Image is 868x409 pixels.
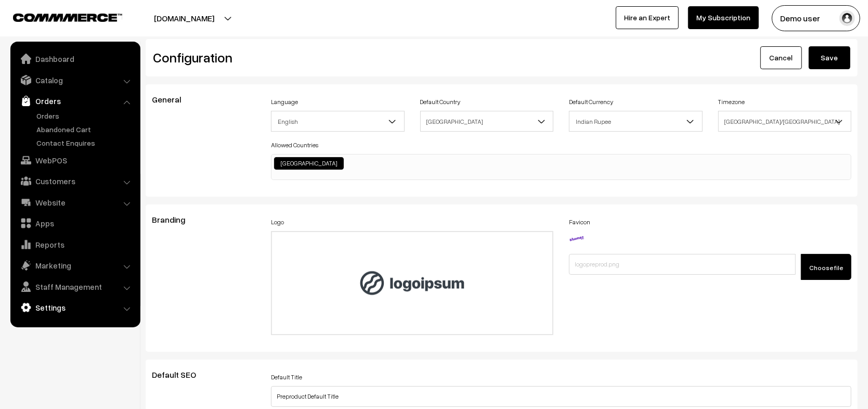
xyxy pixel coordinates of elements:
a: Orders [34,110,137,121]
span: Asia/Kolkata [719,112,851,131]
label: Favicon [569,218,590,227]
span: Choose file [809,264,843,272]
span: Asia/Kolkata [718,111,851,132]
label: Default Title [271,373,302,382]
a: Apps [13,214,137,233]
span: Branding [152,214,198,225]
a: Cancel [760,46,802,69]
span: Indian Rupee [569,112,702,131]
a: My Subscription [688,6,759,29]
a: Website [13,193,137,212]
a: Reports [13,235,137,254]
input: Title [271,386,851,407]
a: Marketing [13,256,137,275]
h2: Configuration [153,49,494,66]
a: Dashboard [13,49,137,68]
span: General [152,94,193,105]
span: Indian Rupee [569,111,702,132]
a: WebPOS [13,151,137,170]
a: Hire an Expert [616,6,679,29]
label: Timezone [718,97,745,107]
label: Default Country [420,97,461,107]
a: Orders [13,92,137,110]
label: Language [271,97,298,107]
a: Abandoned Cart [34,124,137,135]
img: COMMMERCE [13,14,122,21]
a: Customers [13,172,137,190]
label: Default Currency [569,97,613,107]
input: logopreprod.png [569,254,796,275]
span: English [271,111,404,132]
span: India [420,111,553,132]
label: Allowed Countries [271,140,318,150]
a: Settings [13,298,137,317]
img: 17339787567424logopreprod.png [569,235,585,241]
a: Catalog [13,71,137,90]
button: Save [809,46,850,69]
button: Demo user [772,5,860,31]
span: English [271,112,404,131]
img: user [839,10,855,26]
a: COMMMERCE [13,10,104,23]
a: Staff Management [13,277,137,296]
button: [DOMAIN_NAME] [118,5,251,31]
li: India [274,157,344,170]
span: India [421,112,553,131]
a: Contact Enquires [34,137,137,148]
label: Logo [271,218,284,227]
span: Default SEO [152,369,209,380]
